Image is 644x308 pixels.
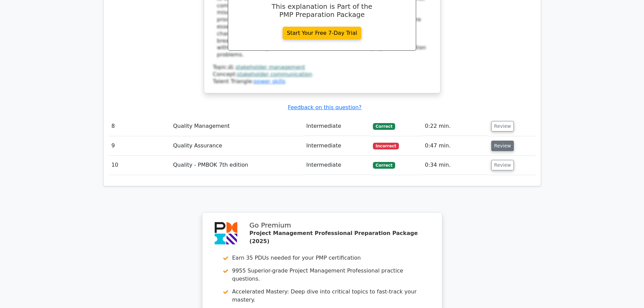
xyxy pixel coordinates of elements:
[283,27,362,40] a: Start Your Free 7-Day Trial
[213,64,431,85] div: Talent Triangle:
[373,143,399,149] span: Incorrect
[491,121,514,132] button: Review
[304,117,370,136] td: Intermediate
[213,71,431,78] div: Concept:
[304,156,370,175] td: Intermediate
[213,64,431,71] div: Topic:
[288,104,361,111] a: Feedback on this question?
[109,136,170,156] td: 9
[422,156,488,175] td: 0:34 min.
[491,160,514,170] button: Review
[254,78,285,85] a: power skills
[235,64,305,70] a: stakeholder management
[170,117,304,136] td: Quality Management
[109,117,170,136] td: 8
[422,117,488,136] td: 0:22 min.
[373,162,395,169] span: Correct
[170,136,304,156] td: Quality Assurance
[422,136,488,156] td: 0:47 min.
[304,136,370,156] td: Intermediate
[109,156,170,175] td: 10
[237,71,312,77] a: stakeholder communication
[491,141,514,151] button: Review
[373,123,395,130] span: Correct
[170,156,304,175] td: Quality - PMBOK 7th edition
